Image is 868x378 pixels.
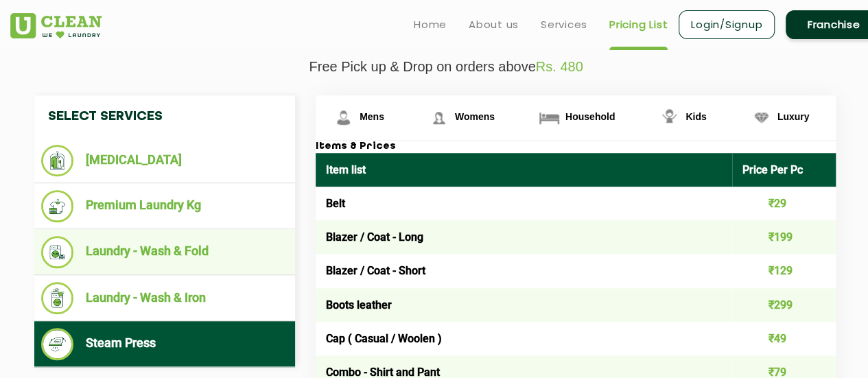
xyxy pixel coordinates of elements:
span: Kids [685,111,706,122]
img: Luxury [749,106,773,130]
td: ₹129 [732,254,836,287]
li: Steam Press [41,328,288,360]
img: Household [537,106,561,130]
th: Price Per Pc [732,153,836,187]
a: Services [541,16,587,33]
img: Premium Laundry Kg [41,190,73,222]
img: Mens [331,106,355,130]
li: Laundry - Wash & Fold [41,236,288,268]
span: Household [565,111,615,122]
a: About us [469,16,519,33]
td: Blazer / Coat - Short [316,254,732,287]
span: Rs. 480 [536,59,583,74]
h3: Items & Prices [316,141,836,153]
img: Steam Press [41,328,73,360]
span: Mens [360,111,384,122]
a: Pricing List [609,16,668,33]
img: UClean Laundry and Dry Cleaning [10,13,102,38]
a: Home [414,16,447,33]
td: ₹299 [732,288,836,322]
span: Womens [455,111,495,122]
li: Laundry - Wash & Iron [41,282,288,314]
th: Item list [316,153,732,187]
td: ₹49 [732,322,836,355]
img: Dry Cleaning [41,145,73,176]
td: ₹199 [732,220,836,254]
img: Laundry - Wash & Iron [41,282,73,314]
td: Blazer / Coat - Long [316,220,732,254]
img: Womens [427,106,451,130]
td: Belt [316,187,732,220]
img: Kids [657,106,681,130]
img: Laundry - Wash & Fold [41,236,73,268]
td: ₹29 [732,187,836,220]
h4: Select Services [34,95,295,138]
li: [MEDICAL_DATA] [41,145,288,176]
span: Luxury [777,111,810,122]
td: Cap ( Casual / Woolen ) [316,322,732,355]
td: Boots leather [316,288,732,322]
li: Premium Laundry Kg [41,190,288,222]
a: Login/Signup [679,10,775,39]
